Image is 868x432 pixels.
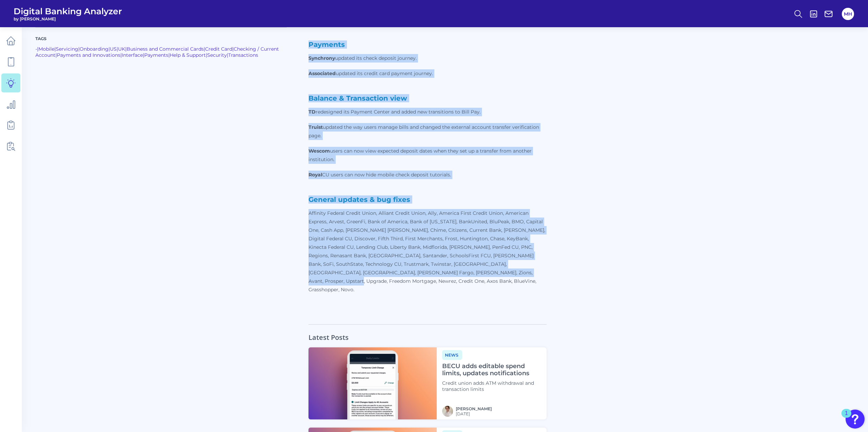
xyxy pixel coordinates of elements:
span: | [227,52,228,58]
span: | [168,52,170,58]
span: | [117,46,118,52]
span: | [143,52,144,58]
span: | [54,46,56,52]
button: MH [842,8,854,20]
a: Payments and Innovations [57,52,120,58]
p: updated its check deposit journey. [308,54,547,63]
span: | [55,52,57,58]
a: Credit Card [205,46,232,52]
strong: Royal [308,172,322,178]
h2: Latest Posts [308,325,349,342]
p: redesigned its Payment Center and added new transitions to Bill Pay. [308,108,547,116]
strong: Truist [308,124,323,130]
a: Security [207,52,227,58]
a: Interface [122,52,143,58]
strong: Balance & Transaction view [308,94,407,102]
strong: TD [308,109,316,115]
img: News - Phone (2).png [308,347,437,419]
span: | [232,46,234,52]
strong: Synchrony [308,55,335,61]
span: - [35,46,37,52]
span: Digital Banking Analyzer [14,6,122,16]
a: Payments [144,52,168,58]
a: Business and Commercial Cards [127,46,204,52]
a: US [110,46,117,52]
a: UK [118,46,125,52]
a: Help & Support [170,52,206,58]
p: CU users can now hide mobile check deposit tutorials. [308,171,547,179]
a: Mobile [38,46,54,52]
a: Checking / Current Account [35,46,279,58]
span: | [37,46,38,52]
p: updated the way users manage bills and changed the external account transfer verification page. [308,123,547,140]
span: | [78,46,80,52]
span: | [125,46,127,52]
span: News [442,350,462,360]
a: News [442,351,462,358]
img: MIchael McCaw [442,406,453,417]
span: | [108,46,110,52]
p: Tags [35,36,287,42]
button: Open Resource Center, 1 new notification [846,410,865,429]
strong: General updates & bug fixes [308,195,410,204]
strong: Wescom [308,148,330,154]
p: Affinity Federal Credit Union, Alliant Credit Union, Ally, America First Credit Union, American E... [308,209,547,294]
a: Transactions [228,52,258,58]
strong: Associated [308,70,336,76]
p: Credit union adds ATM withdrawal and transaction limits [442,380,541,392]
span: [DATE] [456,411,492,416]
a: Servicing [56,46,78,52]
p: updated its credit card payment journey. [308,69,547,78]
h4: BECU adds editable spend limits, updates notifications [442,363,541,377]
strong: Payments [308,40,345,49]
span: | [120,52,122,58]
span: | [206,52,207,58]
span: by [PERSON_NAME] [14,16,122,21]
div: 1 [845,413,848,422]
span: | [204,46,205,52]
a: [PERSON_NAME] [456,406,492,411]
p: users can now view expected deposit dates when they set up a transfer from another institution. [308,147,547,164]
a: Onboarding [80,46,108,52]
